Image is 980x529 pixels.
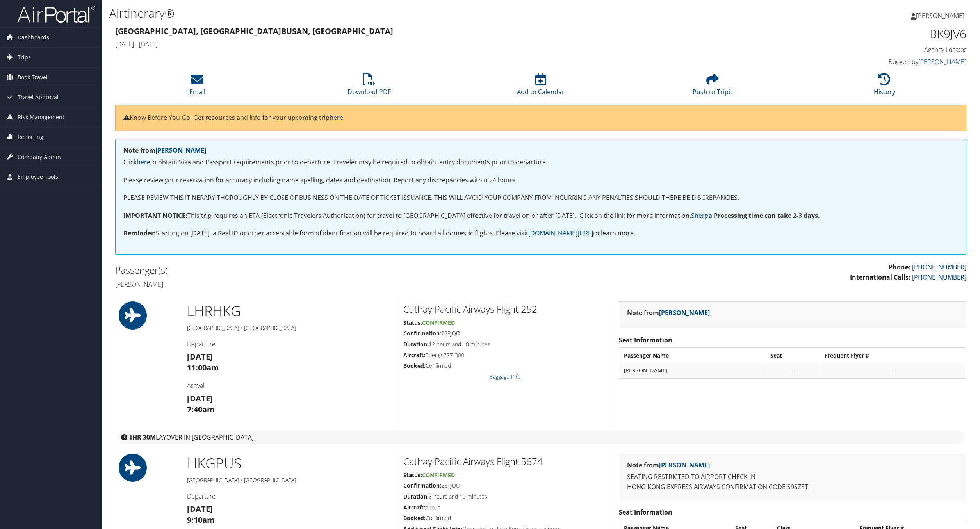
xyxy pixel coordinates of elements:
[403,330,441,337] strong: Confirmation:
[403,514,426,522] strong: Booked:
[770,367,816,374] div: --
[403,303,607,316] h2: Cathay Pacific Airways Flight 252
[403,493,607,501] h5: 3 hours and 10 minutes
[403,482,441,489] strong: Confirmation:
[117,431,964,444] div: layover in [GEOGRAPHIC_DATA]
[187,393,213,404] strong: [DATE]
[187,362,219,373] strong: 11:00am
[714,211,820,220] strong: Processing time can take 2-3 days.
[403,362,426,369] strong: Booked:
[18,28,49,47] span: Dashboards
[137,158,150,166] a: here
[18,68,48,87] span: Book Travel
[187,504,213,514] strong: [DATE]
[115,264,535,277] h2: Passenger(s)
[627,308,710,317] strong: Note from
[619,336,672,344] strong: Seat Information
[825,367,961,374] div: --
[763,26,967,42] h1: BK9JV6
[123,211,187,220] strong: IMPORTANT NOTICE:
[528,229,593,237] a: [DOMAIN_NAME][URL]
[187,454,391,473] h1: HKG PUS
[123,228,958,239] p: Starting on [DATE], a Real ID or other acceptable form of identification will be required to boar...
[187,404,215,415] strong: 7:40am
[691,211,712,220] a: Sherpa
[123,157,958,167] p: Click to obtain Visa and Passport requirements prior to departure. Traveler may be required to ob...
[766,349,820,363] th: Seat
[330,113,343,122] a: here
[422,471,455,479] span: Confirmed
[403,330,607,337] h5: 23PJQO
[403,319,422,326] strong: Status:
[403,471,422,479] strong: Status:
[403,351,607,359] h5: Boeing 777-300
[763,57,967,66] h4: Booked by
[403,455,607,468] h2: Cathay Pacific Airways Flight 5674
[187,340,391,348] h4: Departure
[403,504,607,511] h5: Airbus
[123,113,958,123] p: Know Before You Go: Get resources and info for your upcoming trip
[403,340,607,348] h5: 12 hours and 40 minutes
[187,301,391,321] h1: LHR HKG
[123,229,156,237] strong: Reminder:
[918,57,966,66] a: [PERSON_NAME]
[850,273,911,281] strong: International Calls:
[620,349,765,363] th: Passenger Name
[659,461,710,469] a: [PERSON_NAME]
[620,363,765,378] td: [PERSON_NAME]
[18,167,58,187] span: Employee Tools
[115,40,751,48] h4: [DATE] - [DATE]
[129,433,156,442] strong: 1HR 30M
[422,319,455,326] span: Confirmed
[916,11,964,20] span: [PERSON_NAME]
[627,461,710,469] strong: Note from
[403,362,607,370] h5: Confirmed
[911,4,972,27] a: [PERSON_NAME]
[18,127,43,147] span: Reporting
[187,351,213,362] strong: [DATE]
[17,5,95,23] img: airportal-logo.png
[517,77,565,96] a: Add to Calendar
[403,482,607,490] h5: 23PJQO
[187,492,391,501] h4: Departure
[693,77,732,96] a: Push to Tripit
[109,5,684,21] h1: Airtinerary®
[403,514,607,522] h5: Confirmed
[489,373,520,380] a: Baggage Info
[187,381,391,390] h4: Arrival
[123,193,958,203] p: PLEASE REVIEW THIS ITINERARY THOROUGHLY BY CLOSE OF BUSINESS ON THE DATE OF TICKET ISSUANCE. THIS...
[187,476,391,484] h5: [GEOGRAPHIC_DATA] / [GEOGRAPHIC_DATA]
[821,349,965,363] th: Frequent Flyer #
[403,493,429,500] strong: Duration:
[155,146,206,155] a: [PERSON_NAME]
[18,48,31,67] span: Trips
[18,107,64,127] span: Risk Management
[187,324,391,332] h5: [GEOGRAPHIC_DATA] / [GEOGRAPHIC_DATA]
[912,273,966,281] a: [PHONE_NUMBER]
[18,147,61,167] span: Company Admin
[403,351,425,359] strong: Aircraft:
[115,280,535,289] h4: [PERSON_NAME]
[403,340,429,348] strong: Duration:
[347,77,391,96] a: Download PDF
[123,146,206,155] strong: Note from
[627,472,958,492] p: SEATING RESTRICTED TO AIRPORT CHECK IN HONG KONG EXPRESS AIRWAYS CONFIRMATION CODE S9SZ5T
[189,77,205,96] a: Email
[403,504,425,511] strong: Aircraft:
[763,45,967,54] h4: Agency Locator
[619,508,672,517] strong: Seat Information
[123,175,958,185] p: Please review your reservation for accuracy including name spelling, dates and destination. Repor...
[187,515,215,525] strong: 9:10am
[18,87,59,107] span: Travel Approval
[874,77,895,96] a: History
[889,263,911,271] strong: Phone:
[912,263,966,271] a: [PHONE_NUMBER]
[123,211,958,221] p: This trip requires an ETA (Electronic Travelers Authorization) for travel to [GEOGRAPHIC_DATA] ef...
[115,26,393,36] strong: [GEOGRAPHIC_DATA], [GEOGRAPHIC_DATA] Busan, [GEOGRAPHIC_DATA]
[659,308,710,317] a: [PERSON_NAME]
